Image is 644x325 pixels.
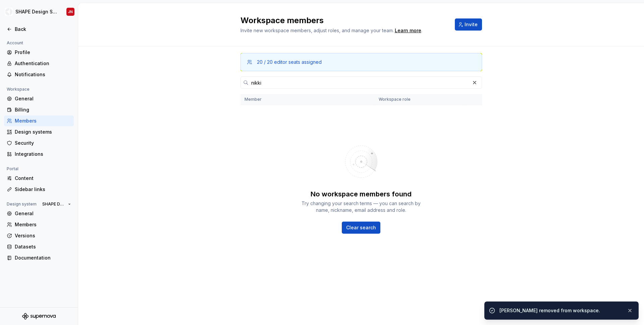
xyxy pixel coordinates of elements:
div: [PERSON_NAME] removed from workspace. [499,307,622,314]
a: General [4,208,74,219]
div: Portal [4,165,21,173]
a: Notifications [4,69,74,80]
div: Documentation [15,254,71,261]
div: Back [15,26,71,33]
a: Learn more [395,27,421,34]
span: Clear search [346,224,376,231]
span: . [394,28,422,33]
div: General [15,95,71,102]
div: 20 / 20 editor seats assigned [257,59,322,65]
a: Security [4,138,74,148]
div: Sidebar links [15,186,71,193]
div: Datasets [15,243,71,250]
div: Notifications [15,71,71,78]
div: Authentication [15,60,71,67]
a: Content [4,173,74,184]
div: Account [4,39,26,47]
a: Documentation [4,252,74,263]
a: Versions [4,230,74,241]
a: Members [4,115,74,126]
div: Design systems [15,129,71,135]
button: SHAPE Design SystemJN [1,4,76,19]
a: Members [4,219,74,230]
img: 1131f18f-9b94-42a4-847a-eabb54481545.png [5,8,13,16]
div: JN [68,9,73,14]
a: Design systems [4,127,74,137]
button: Invite [455,18,482,31]
div: Workspace [4,85,32,93]
div: Content [15,175,71,182]
div: SHAPE Design System [15,8,58,15]
div: Integrations [15,151,71,157]
div: Security [15,140,71,146]
button: Clear search [342,222,380,234]
a: Back [4,24,74,35]
span: Invite new workspace members, adjust roles, and manage your team. [240,28,394,33]
input: Search in members... [249,77,470,89]
div: General [15,210,71,217]
div: Try changing your search terms — you can search by name, nickname, email address and role. [301,200,422,214]
div: Design system [4,200,39,208]
a: Sidebar links [4,184,74,195]
div: Members [15,118,71,124]
h2: Workspace members [240,15,447,26]
div: Billing [15,106,71,113]
th: Member [240,94,375,105]
th: Workspace role [375,94,465,105]
a: Billing [4,104,74,115]
div: No workspace members found [311,189,412,199]
div: Versions [15,232,71,239]
a: Integrations [4,149,74,159]
span: Invite [465,21,478,28]
a: Datasets [4,241,74,252]
div: Members [15,221,71,228]
span: SHAPE Design System [42,201,65,207]
div: Profile [15,49,71,56]
a: Authentication [4,58,74,69]
a: General [4,93,74,104]
a: Profile [4,47,74,58]
svg: Supernova Logo [22,313,56,320]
